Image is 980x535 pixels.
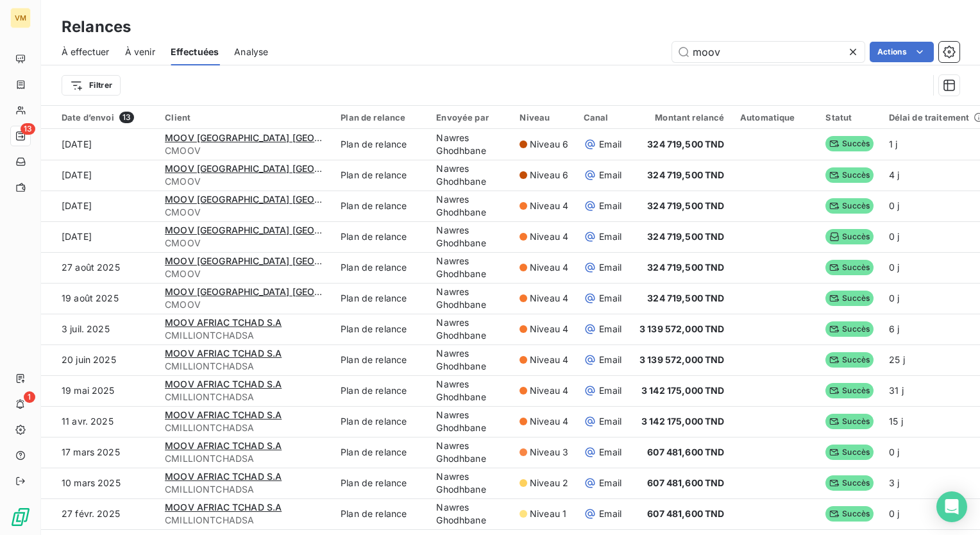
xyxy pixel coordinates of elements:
span: MOOV AFRIAC TCHAD S.A [165,348,282,359]
div: Niveau [520,112,568,123]
span: Succès [825,198,874,214]
td: Nawres Ghodhbane [428,406,512,437]
td: Plan de relance [333,344,428,375]
span: 3 142 175,000 TND [641,416,725,427]
span: Niveau 4 [530,230,568,243]
span: Niveau 6 [530,138,568,151]
span: 324 719,500 TND [647,169,724,180]
span: Succès [825,167,874,183]
td: Plan de relance [333,191,428,221]
span: CMOOV [165,144,325,157]
td: [DATE] [41,221,157,252]
div: Statut [825,112,874,123]
span: 3 139 572,000 TND [639,354,725,365]
div: Montant relancé [639,112,725,123]
td: Plan de relance [333,160,428,191]
td: Nawres Ghodhbane [428,468,512,498]
span: Niveau 4 [530,415,568,428]
td: Plan de relance [333,437,428,468]
td: Nawres Ghodhbane [428,283,512,314]
button: Actions [870,42,934,62]
span: CMILLIONTCHADSA [165,483,325,496]
td: 27 août 2025 [41,252,157,283]
td: Plan de relance [333,375,428,406]
span: CMOOV [165,237,325,250]
span: Email [599,261,621,274]
span: CMILLIONTCHADSA [165,329,325,342]
span: CMILLIONTCHADSA [165,360,325,373]
span: CMILLIONTCHADSA [165,452,325,465]
span: Email [599,477,621,489]
span: Succès [825,352,874,368]
td: 20 juin 2025 [41,344,157,375]
span: 13 [119,112,134,123]
span: 324 719,500 TND [647,200,724,211]
td: Plan de relance [333,406,428,437]
td: 3 juil. 2025 [41,314,157,344]
span: CMOOV [165,175,325,188]
span: CMILLIONTCHADSA [165,421,325,434]
span: MOOV AFRIAC TCHAD S.A [165,440,282,451]
div: Open Intercom Messenger [936,491,967,522]
span: 324 719,500 TND [647,231,724,242]
td: Plan de relance [333,498,428,529]
span: MOOV [GEOGRAPHIC_DATA] [GEOGRAPHIC_DATA] [165,163,385,174]
span: Succès [825,506,874,522]
span: Succès [825,414,874,429]
td: Nawres Ghodhbane [428,221,512,252]
span: MOOV AFRIAC TCHAD S.A [165,409,282,420]
span: CMILLIONTCHADSA [165,391,325,403]
span: Email [599,230,621,243]
span: 1 [24,391,35,403]
span: Niveau 1 [530,507,566,520]
td: Nawres Ghodhbane [428,191,512,221]
td: 10 mars 2025 [41,468,157,498]
span: CMOOV [165,267,325,280]
span: 3 139 572,000 TND [639,323,725,334]
button: Filtrer [62,75,121,96]
div: Plan de relance [341,112,421,123]
span: À effectuer [62,46,110,58]
td: Nawres Ghodhbane [428,252,512,283]
span: 607 481,600 TND [647,508,724,519]
span: CMILLIONTCHADSA [165,514,325,527]
div: Canal [584,112,624,123]
span: Niveau 4 [530,353,568,366]
span: MOOV AFRIAC TCHAD S.A [165,317,282,328]
span: À venir [125,46,155,58]
span: Succès [825,260,874,275]
span: 607 481,600 TND [647,446,724,457]
span: 324 719,500 TND [647,139,724,149]
span: Email [599,169,621,182]
span: Succès [825,383,874,398]
span: Email [599,384,621,397]
td: Nawres Ghodhbane [428,129,512,160]
span: Client [165,112,190,123]
span: 324 719,500 TND [647,293,724,303]
span: 324 719,500 TND [647,262,724,273]
img: Logo LeanPay [10,507,31,527]
span: Succès [825,229,874,244]
span: CMOOV [165,206,325,219]
td: Nawres Ghodhbane [428,498,512,529]
span: Succès [825,291,874,306]
span: 607 481,600 TND [647,477,724,488]
span: MOOV [GEOGRAPHIC_DATA] [GEOGRAPHIC_DATA] [165,255,385,266]
td: [DATE] [41,129,157,160]
td: 27 févr. 2025 [41,498,157,529]
td: 19 mai 2025 [41,375,157,406]
span: Niveau 4 [530,384,568,397]
span: CMOOV [165,298,325,311]
td: Nawres Ghodhbane [428,314,512,344]
td: Nawres Ghodhbane [428,437,512,468]
span: Succès [825,445,874,460]
span: Analyse [234,46,268,58]
span: Email [599,353,621,366]
td: Plan de relance [333,468,428,498]
span: Niveau 4 [530,292,568,305]
span: MOOV [GEOGRAPHIC_DATA] [GEOGRAPHIC_DATA] [165,286,385,297]
td: Nawres Ghodhbane [428,160,512,191]
td: 17 mars 2025 [41,437,157,468]
span: Email [599,446,621,459]
span: Niveau 4 [530,261,568,274]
